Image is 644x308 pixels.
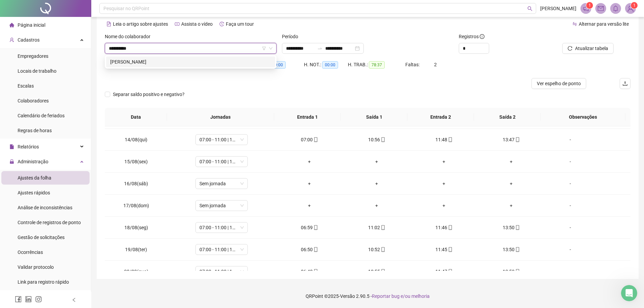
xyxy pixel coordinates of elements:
img: logo [14,13,24,24]
span: Cadastros [18,37,40,43]
div: Mensagem recente [14,97,121,104]
div: - [550,268,590,275]
span: linkedin [25,296,32,303]
span: 78:37 [369,61,385,69]
div: 10:55 [349,268,405,275]
span: mobile [447,247,453,252]
span: Controle de registros de ponto [18,220,81,225]
span: Análise de inconsistências [18,205,72,210]
span: notification [583,5,589,11]
span: mobile [515,269,520,274]
span: mobile [313,225,318,230]
span: lock [9,159,14,164]
div: Faça uma pergunta [14,136,113,143]
span: mobile [447,225,453,230]
th: Saída 2 [474,108,541,126]
span: Sem jornada [199,200,244,211]
footer: QRPoint © 2025 - 2.90.5 - [91,284,644,308]
span: Leia o artigo sobre ajustes [113,21,168,27]
div: • Há 2d [41,114,57,121]
span: mobile [380,247,385,252]
span: mail [598,5,604,11]
th: Entrada 2 [407,108,474,126]
span: Ajuda [106,228,119,233]
div: 13:50 [483,224,540,231]
span: Validar protocolo [18,264,54,270]
span: to [317,46,323,51]
span: mobile [447,137,453,142]
span: Versão [340,293,355,299]
span: facebook [15,296,22,303]
div: 11:02 [349,224,405,231]
div: Assinatura Digital na Folha de Ponto da QRPoint: Mais Segurança e Agilidade para sua Gestão [14,181,113,202]
span: mobile [515,247,520,252]
div: + [483,202,540,209]
div: 10:52 [349,246,405,253]
span: youtube [175,22,180,26]
span: mobile [380,137,385,142]
span: Sem jornada [199,179,244,189]
p: Olá 👋 [14,48,122,60]
div: + [483,180,540,187]
img: Profile image for Gabriel [85,11,99,24]
span: [PERSON_NAME] [540,5,576,12]
span: Mensagens [54,228,81,233]
span: swap-right [317,46,323,51]
div: + [281,158,338,165]
label: Período [282,33,303,40]
span: Gestão de solicitações [18,235,65,240]
span: user-add [9,38,14,42]
span: Atualizar tabela [575,45,608,52]
span: Regras de horas [18,128,52,133]
span: Empregadores [18,53,48,59]
span: 07:00 - 11:00 | 12:00 - 14:00 [199,135,244,145]
div: + [416,202,472,209]
span: Colaboradores [18,98,49,103]
img: 94260 [625,3,636,14]
div: - [550,158,590,165]
span: Desculpe por isso. Por favor, poderia me informar qual modelo de celular e versão do sistema oper... [30,107,444,113]
div: 10:56 [349,136,405,143]
span: 00:00 [322,61,338,69]
span: 07:00 - 11:00 | 12:00 - 14:00 [199,244,244,255]
span: reload [568,46,572,51]
label: Nome do colaborador [105,33,155,40]
span: Link para registro rápido [18,279,69,285]
span: mobile [313,247,318,252]
span: home [9,23,14,27]
iframe: Intercom live chat [621,285,637,301]
div: 06:48 [281,268,338,275]
span: Ajustes rápidos [18,190,50,195]
span: Locais de trabalho [18,68,56,74]
span: 1 [633,3,636,8]
div: H. TRAB.: [348,61,405,69]
div: 06:50 [281,246,338,253]
div: Profile image for AnaDesculpe por isso. Por favor, poderia me informar qual modelo de celular e v... [7,101,128,126]
img: Profile image for Maria [98,11,112,24]
div: + [483,158,540,165]
span: 15/08(sex) [124,159,148,164]
span: down [269,46,273,50]
span: filter [262,46,266,50]
span: 07:00 - 11:00 | 12:00 - 14:00 [199,266,244,277]
span: 1 [589,3,591,8]
th: Observações [541,108,625,126]
span: Calendário de feriados [18,113,65,118]
button: Ajuda [90,211,135,238]
span: 18/08(seg) [124,225,148,230]
span: mobile [380,225,385,230]
div: Nosso bot e nossa equipe podem ajudar [14,143,113,150]
div: + [416,158,472,165]
button: Atualizar tabela [562,43,614,54]
span: Separar saldo positivo e negativo? [110,91,187,98]
span: Ver espelho de ponto [537,80,581,87]
div: Ana [30,114,39,121]
div: HE 3: [260,61,304,69]
span: Início [15,228,30,233]
span: swap [572,22,577,26]
div: Treinamento para Gestores [14,208,113,215]
div: 06:59 [281,224,338,231]
span: mobile [313,269,318,274]
span: Administração [18,159,48,164]
span: Página inicial [18,22,45,28]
